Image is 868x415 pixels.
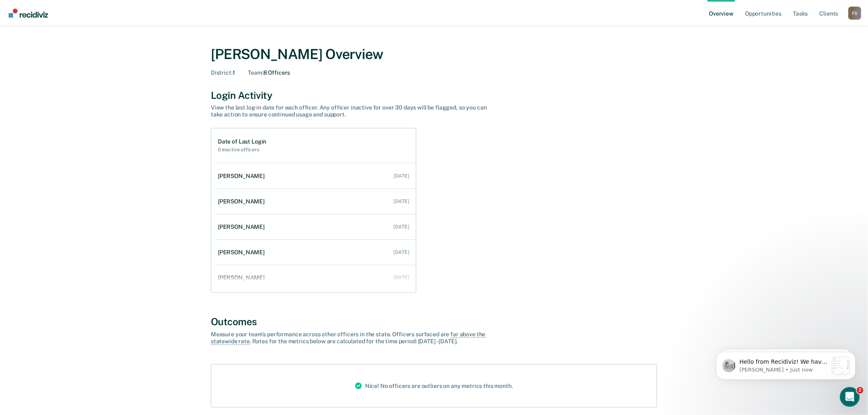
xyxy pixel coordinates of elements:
a: [PERSON_NAME] [DATE] [215,215,416,239]
a: [PERSON_NAME] [DATE] [215,241,416,264]
div: [DATE] [394,249,409,255]
p: Message from Kim, sent Just now [36,31,124,38]
span: far above the statewide rate [211,331,486,345]
span: 2 [857,387,863,394]
div: Login Activity [211,89,657,101]
iframe: Intercom live chat [840,387,860,407]
div: [PERSON_NAME] [218,173,268,180]
button: Profile dropdown button [848,7,861,20]
span: Team : [248,69,263,76]
div: [PERSON_NAME] [218,249,268,256]
span: Hello from Recidiviz! We have some exciting news. Officers will now have their own Overview page ... [36,23,124,290]
h1: Date of Last Login [218,138,266,145]
div: [PERSON_NAME] Overview [211,46,657,63]
h2: 0 inactive officers [218,147,266,153]
div: [DATE] [394,173,409,179]
div: View the last log-in date for each officer. Any officer inactive for over 30 days will be flagged... [211,104,498,118]
div: [DATE] [394,275,409,280]
div: 8 Officers [248,69,290,76]
div: [DATE] [394,224,409,230]
div: Measure your team’s performance across other officer s in the state. Officer s surfaced are . Rat... [211,331,498,345]
a: [PERSON_NAME] [DATE] [215,266,416,290]
a: [PERSON_NAME] [DATE] [215,164,416,188]
div: [PERSON_NAME] [218,223,268,230]
div: 1 [211,69,235,76]
div: Outcomes [211,316,657,328]
img: Recidiviz [9,9,48,18]
div: [DATE] [394,198,409,204]
div: F S [848,7,861,20]
span: District : [211,69,233,76]
div: [PERSON_NAME] [218,274,268,281]
a: [PERSON_NAME] [DATE] [215,190,416,213]
div: [PERSON_NAME] [218,198,268,205]
iframe: Intercom notifications message [704,335,868,393]
div: Nice! No officers are outliers on any metrics this month. [349,365,519,407]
